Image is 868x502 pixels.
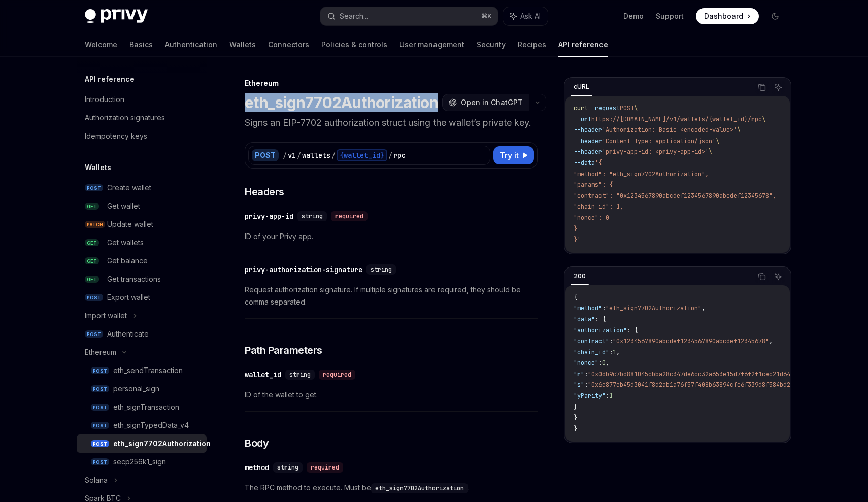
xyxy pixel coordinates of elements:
[609,337,613,345] span: :
[574,104,588,112] span: curl
[77,361,207,380] a: POSTeth_sendTransaction
[85,221,105,228] span: PATCH
[77,434,207,453] a: POSTeth_sign7702Authorization
[320,7,498,25] button: Search...⌘K
[113,456,166,468] div: secp256k1_sign
[716,137,719,145] span: \
[245,284,538,308] span: Request authorization signature. If multiple signatures are required, they should be comma separa...
[620,104,634,112] span: POST
[616,348,620,356] span: ,
[85,257,99,265] span: GET
[245,370,281,380] div: wallet_id
[85,474,108,486] div: Solana
[85,161,111,174] h5: Wallets
[558,32,608,57] a: API reference
[85,276,99,283] span: GET
[107,255,148,267] div: Get balance
[91,440,109,448] span: POST
[574,126,602,134] span: --header
[107,273,161,285] div: Get transactions
[772,81,785,94] button: Ask AI
[107,328,149,340] div: Authenticate
[85,93,124,106] div: Introduction
[574,115,591,123] span: --url
[520,11,541,21] span: Ask AI
[283,150,287,160] div: /
[627,326,638,334] span: : {
[77,270,207,288] a: GETGet transactions
[85,73,135,85] h5: API reference
[755,81,769,94] button: Copy the contents from the code block
[704,11,743,21] span: Dashboard
[85,346,116,358] div: Ethereum
[602,304,606,312] span: :
[165,32,217,57] a: Authentication
[584,381,588,389] span: :
[574,181,613,189] span: "params": {
[107,218,153,230] div: Update wallet
[245,116,538,130] p: Signs an EIP-7702 authorization struct using the wallet’s private key.
[319,370,355,380] div: required
[252,149,279,161] div: POST
[574,304,602,312] span: "method"
[91,422,109,429] span: POST
[588,370,829,378] span: "0x0db9c7bd881045cbba28c347de6cc32a653e15d7f6f2f1cec21d645f402a6419"
[77,325,207,343] a: POSTAuthenticate
[574,192,776,200] span: "contract": "0x1234567890abcdef1234567890abcdef12345678",
[574,337,609,345] span: "contract"
[574,315,595,323] span: "data"
[245,211,293,221] div: privy-app-id
[245,230,538,243] span: ID of your Privy app.
[574,203,623,211] span: "chain_id": 1,
[77,288,207,307] a: POSTExport wallet
[602,148,709,156] span: 'privy-app-id: <privy-app-id>'
[503,7,548,25] button: Ask AI
[77,90,207,109] a: Introduction
[574,293,577,302] span: {
[307,462,343,473] div: required
[702,304,705,312] span: ,
[609,348,613,356] span: :
[574,170,709,178] span: "method": "eth_sign7702Authorization",
[245,78,538,88] div: Ethereum
[634,104,638,112] span: \
[656,11,684,21] a: Support
[85,9,148,23] img: dark logo
[371,265,392,274] span: string
[107,182,151,194] div: Create wallet
[602,126,737,134] span: 'Authorization: Basic <encoded-value>'
[77,398,207,416] a: POSTeth_signTransaction
[574,425,577,433] span: }
[337,149,387,161] div: {wallet_id}
[77,197,207,215] a: GETGet wallet
[77,252,207,270] a: GETGet balance
[245,482,538,494] span: The RPC method to execute. Must be .
[331,211,368,221] div: required
[709,148,712,156] span: \
[772,270,785,283] button: Ask AI
[107,200,140,212] div: Get wallet
[461,97,523,108] span: Open in ChatGPT
[85,130,147,142] div: Idempotency keys
[245,389,538,401] span: ID of the wallet to get.
[606,392,609,400] span: :
[595,315,606,323] span: : {
[574,414,577,422] span: }
[331,150,336,160] div: /
[584,370,588,378] span: :
[85,310,127,322] div: Import wallet
[399,32,464,57] a: User management
[571,270,589,282] div: 200
[91,458,109,466] span: POST
[302,212,323,220] span: string
[388,150,392,160] div: /
[574,359,598,367] span: "nonce"
[91,385,109,393] span: POST
[229,32,256,57] a: Wallets
[85,330,103,338] span: POST
[289,371,311,379] span: string
[737,126,741,134] span: \
[588,381,829,389] span: "0x6e877eb45d3041f8d2ab1a76f57f408b63894cfc6f339d8f584bd26efceae308"
[340,10,368,22] div: Search...
[107,291,150,304] div: Export wallet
